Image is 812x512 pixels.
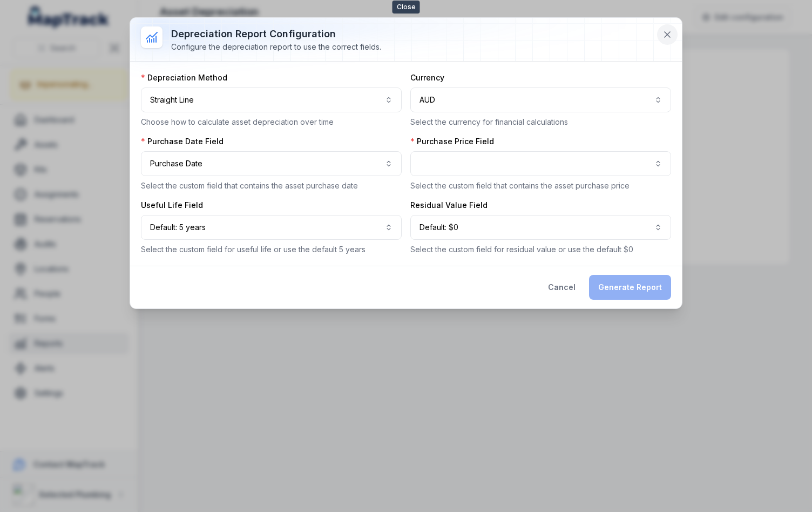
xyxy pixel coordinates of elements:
label: Residual Value Field [410,200,488,211]
label: Purchase Price Field [410,136,494,147]
button: Straight Line [141,87,402,112]
span: Close [393,1,420,14]
p: Select the custom field that contains the asset purchase date [141,180,402,191]
label: Currency [410,72,444,83]
p: Select the currency for financial calculations [410,117,671,127]
button: Default: $0 [410,215,671,240]
button: AUD [410,87,671,112]
label: Purchase Date Field [141,136,224,147]
label: Useful Life Field [141,200,203,211]
div: Configure the depreciation report to use the correct fields. [171,42,381,52]
p: Select the custom field that contains the asset purchase price [410,180,671,191]
p: Select the custom field for residual value or use the default $0 [410,244,671,255]
p: Choose how to calculate asset depreciation over time [141,117,402,127]
button: Default: 5 years [141,215,402,240]
button: Cancel [539,275,585,300]
h3: Depreciation Report Configuration [171,26,381,42]
button: Purchase Date [141,151,402,176]
p: Select the custom field for useful life or use the default 5 years [141,244,402,255]
label: Depreciation Method [141,72,227,83]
